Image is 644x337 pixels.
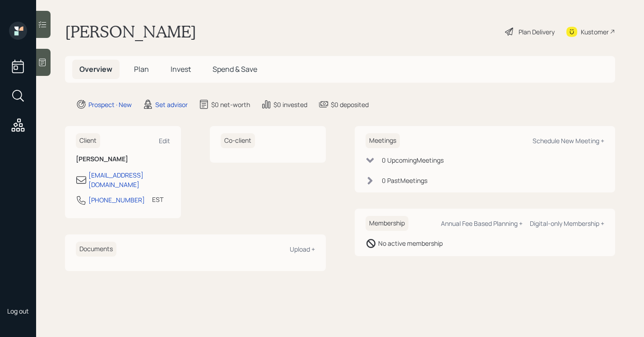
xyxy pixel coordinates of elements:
[221,133,255,148] h6: Co-client
[530,219,604,228] div: Digital-only Membership +
[88,170,170,189] div: [EMAIL_ADDRESS][DOMAIN_NAME]
[331,100,369,109] div: $0 deposited
[290,245,315,253] div: Upload +
[382,176,427,185] div: 0 Past Meeting s
[65,22,196,42] h1: [PERSON_NAME]
[519,27,555,37] div: Plan Delivery
[171,64,191,74] span: Invest
[76,133,100,148] h6: Client
[382,155,444,165] div: 0 Upcoming Meeting s
[366,133,400,148] h6: Meetings
[155,100,188,109] div: Set advisor
[9,278,27,296] img: retirable_logo.png
[441,219,523,228] div: Annual Fee Based Planning +
[273,100,307,109] div: $0 invested
[378,239,443,248] div: No active membership
[211,100,250,109] div: $0 net-worth
[581,27,609,37] div: Kustomer
[134,64,149,74] span: Plan
[79,64,112,74] span: Overview
[366,216,408,231] h6: Membership
[7,307,29,315] div: Log out
[88,100,132,109] div: Prospect · New
[76,242,116,257] h6: Documents
[213,64,257,74] span: Spend & Save
[159,136,170,145] div: Edit
[88,195,145,205] div: [PHONE_NUMBER]
[533,136,604,145] div: Schedule New Meeting +
[76,155,170,163] h6: [PERSON_NAME]
[152,195,163,204] div: EST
